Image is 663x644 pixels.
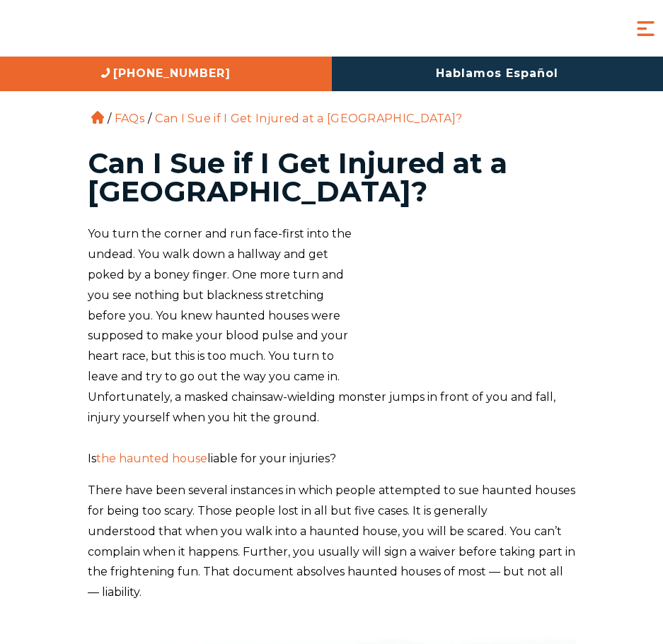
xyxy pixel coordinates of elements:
img: Is the haunted house liable for your injuries [369,224,576,362]
p: Is liable for your injuries? [88,449,576,469]
li: Can I Sue if I Get Injured at a [GEOGRAPHIC_DATA]? [151,112,466,125]
img: Auger & Auger Accident and Injury Lawyers Logo [11,16,180,42]
p: You turn the corner and run face-first into the undead. You walk down a hallway and get poked by ... [88,224,576,428]
a: FAQs [115,112,144,125]
button: Menu [633,16,658,41]
a: Home [91,111,104,124]
h1: Can I Sue if I Get Injured at a [GEOGRAPHIC_DATA]? [88,149,576,206]
a: the haunted house [96,452,207,465]
p: There have been several instances in which people attempted to sue haunted houses for being too s... [88,481,576,603]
